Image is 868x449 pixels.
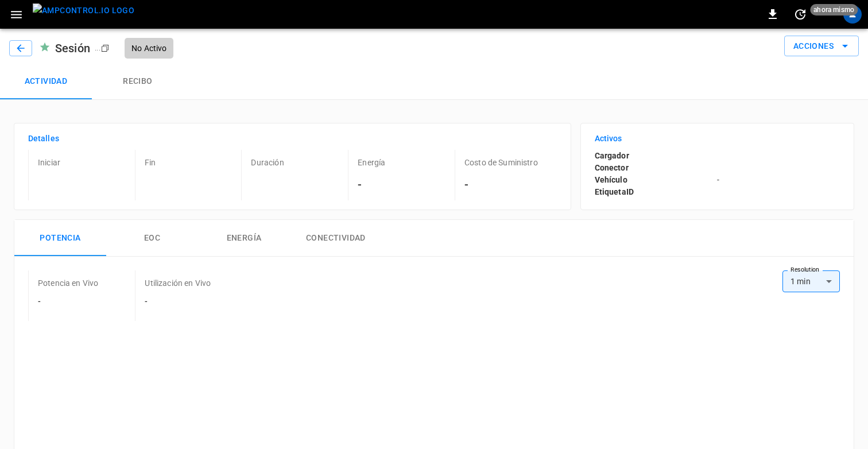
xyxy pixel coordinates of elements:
[198,220,290,257] button: Energía
[595,186,718,198] p: EtiquetaID
[595,150,718,162] p: Cargador
[145,296,211,308] h6: -
[95,44,100,52] span: ...
[38,296,98,308] h6: -
[38,157,130,168] p: Iniciar
[464,175,557,193] h6: -
[358,175,450,193] h6: -
[595,133,840,145] h6: Activos
[100,42,111,55] div: copy
[464,157,557,168] p: Costo de Suministro
[810,4,858,16] span: ahora mismo
[145,277,211,289] p: Utilización en Vivo
[358,157,450,168] p: Energía
[717,174,840,185] p: -
[145,157,237,168] p: Fin
[791,5,809,24] button: set refresh interval
[51,39,95,57] h6: Sesión
[251,157,343,168] p: Duración
[28,133,557,145] h6: Detalles
[106,220,198,257] button: EOC
[790,265,819,274] label: Resolution
[14,220,106,257] button: Potencia
[92,63,184,100] button: Recibo
[33,3,134,18] img: ampcontrol.io logo
[595,162,718,174] p: Conector
[38,277,98,289] p: Potencia en Vivo
[125,38,173,59] div: No Activo
[290,220,382,257] button: Conectividad
[782,270,840,292] div: 1 min
[595,174,718,186] p: Vehículo
[784,36,859,57] button: Acciones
